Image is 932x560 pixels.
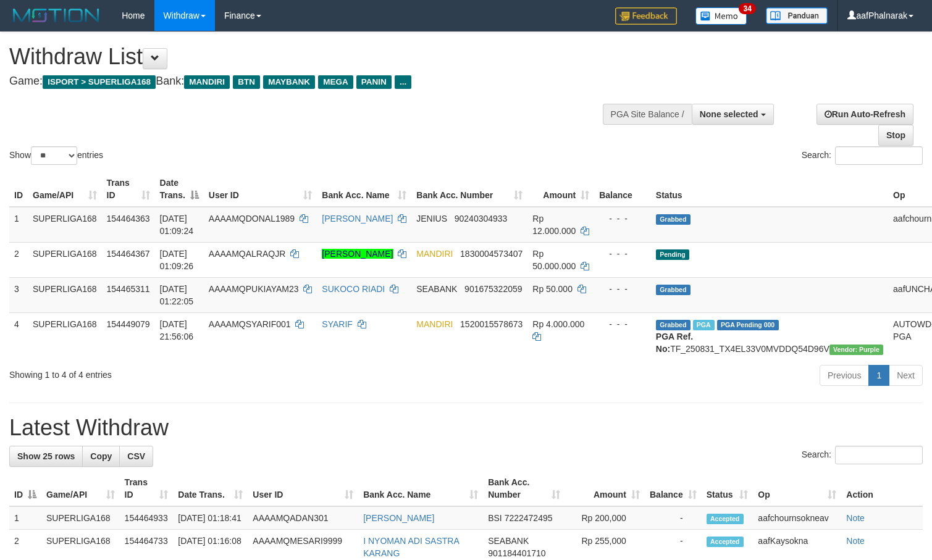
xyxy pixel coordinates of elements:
th: Trans ID: activate to sort column ascending [120,471,174,506]
span: CSV [127,451,145,461]
th: Amount: activate to sort column ascending [527,172,594,207]
div: Showing 1 to 4 of 4 entries [9,364,379,381]
h4: Game: Bank: [9,75,609,88]
a: 1 [868,365,889,386]
td: Rp 200,000 [565,506,644,530]
span: Rp 4.000.000 [532,319,584,329]
span: Accepted [707,514,744,524]
div: PGA Site Balance / [603,104,692,125]
span: MANDIRI [416,249,453,259]
span: Show 25 rows [17,451,75,461]
div: - - - [599,248,646,260]
td: 1 [9,207,28,243]
td: 1 [9,506,41,530]
img: panduan.png [766,7,828,24]
span: Grabbed [656,214,691,225]
td: 3 [9,277,28,312]
a: [PERSON_NAME] [322,249,393,259]
a: Next [889,365,923,386]
a: [PERSON_NAME] [322,214,393,224]
span: Copy 90240304933 to clipboard [455,214,508,224]
span: 154449079 [107,319,150,329]
span: 34 [739,3,755,14]
th: Bank Acc. Number: activate to sort column ascending [411,172,527,207]
div: - - - [599,283,646,295]
td: SUPERLIGA168 [28,242,102,277]
a: Show 25 rows [9,446,83,467]
th: Game/API: activate to sort column ascending [41,471,120,506]
th: Game/API: activate to sort column ascending [28,172,102,207]
span: Vendor URL: https://trx4.1velocity.biz [829,345,883,355]
td: 4 [9,312,28,360]
span: Pending [656,249,689,260]
td: SUPERLIGA168 [28,312,102,360]
span: JENIUS [416,214,447,224]
th: Date Trans.: activate to sort column descending [155,172,204,207]
label: Show entries [9,146,103,165]
td: SUPERLIGA168 [28,277,102,312]
th: Date Trans.: activate to sort column ascending [173,471,248,506]
span: None selected [700,109,758,119]
th: Bank Acc. Number: activate to sort column ascending [483,471,565,506]
select: Showentries [31,146,77,165]
th: ID: activate to sort column descending [9,471,41,506]
span: 154464367 [107,249,150,259]
span: Copy 7222472495 to clipboard [505,513,553,523]
span: Copy [90,451,112,461]
span: Accepted [707,537,744,547]
span: ... [395,75,411,89]
h1: Latest Withdraw [9,416,923,440]
span: PANIN [356,75,392,89]
button: None selected [692,104,774,125]
img: MOTION_logo.png [9,6,103,25]
span: Copy 1520015578673 to clipboard [460,319,523,329]
div: - - - [599,318,646,330]
span: [DATE] 01:09:24 [160,214,194,236]
img: Feedback.jpg [615,7,677,25]
span: Grabbed [656,320,691,330]
th: User ID: activate to sort column ascending [248,471,358,506]
a: Stop [878,125,913,146]
a: Previous [820,365,869,386]
th: Balance: activate to sort column ascending [645,471,702,506]
span: Grabbed [656,285,691,295]
a: CSV [119,446,153,467]
span: MANDIRI [416,319,453,329]
td: [DATE] 01:18:41 [173,506,248,530]
span: SEABANK [488,536,529,546]
a: Note [846,513,865,523]
label: Search: [802,446,923,464]
span: SEABANK [416,284,457,294]
th: Op: activate to sort column ascending [753,471,841,506]
th: Action [841,471,923,506]
th: Trans ID: activate to sort column ascending [102,172,155,207]
td: AAAAMQADAN301 [248,506,358,530]
th: Status: activate to sort column ascending [702,471,754,506]
a: [PERSON_NAME] [363,513,434,523]
b: PGA Ref. No: [656,332,693,354]
h1: Withdraw List [9,44,609,69]
span: MEGA [318,75,353,89]
span: MAYBANK [263,75,315,89]
td: SUPERLIGA168 [28,207,102,243]
span: Rp 12.000.000 [532,214,576,236]
span: PGA Pending [717,320,779,330]
label: Search: [802,146,923,165]
th: User ID: activate to sort column ascending [204,172,317,207]
span: 154465311 [107,284,150,294]
span: BTN [233,75,260,89]
td: TF_250831_TX4EL33V0MVDDQ54D96V [651,312,888,360]
input: Search: [835,146,923,165]
a: Note [846,536,865,546]
th: ID [9,172,28,207]
a: SUKOCO RIADI [322,284,385,294]
img: Button%20Memo.svg [695,7,747,25]
th: Amount: activate to sort column ascending [565,471,644,506]
th: Status [651,172,888,207]
td: 154464933 [120,506,174,530]
span: AAAAMQSYARIF001 [209,319,291,329]
span: 154464363 [107,214,150,224]
th: Bank Acc. Name: activate to sort column ascending [317,172,411,207]
input: Search: [835,446,923,464]
a: Copy [82,446,120,467]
